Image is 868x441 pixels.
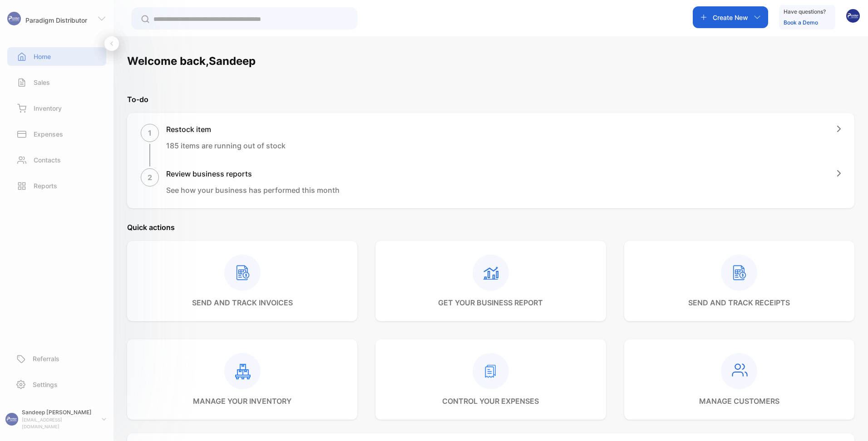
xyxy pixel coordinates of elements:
[166,124,286,135] h1: Restock item
[438,297,543,308] p: get your business report
[34,52,51,61] p: Home
[784,19,818,26] a: Book a Demo
[166,168,340,179] h1: Review business reports
[699,396,779,407] p: manage customers
[34,78,50,87] p: Sales
[34,103,62,113] p: Inventory
[192,297,293,308] p: send and track invoices
[22,408,94,416] p: Sandeep [PERSON_NAME]
[693,6,768,28] button: Create New
[127,53,256,69] h1: Welcome back, Sandeep
[22,416,94,430] p: [EMAIL_ADDRESS][DOMAIN_NAME]
[442,396,539,407] p: control your expenses
[784,7,826,16] p: Have questions?
[846,9,860,23] img: avatar
[7,12,21,25] img: logo
[34,181,57,191] p: Reports
[25,15,87,25] p: Paradigm Distributor
[166,140,286,151] p: 185 items are running out of stock
[34,155,61,165] p: Contacts
[148,127,152,138] p: 1
[148,172,152,183] p: 2
[688,297,790,308] p: send and track receipts
[713,13,748,22] p: Create New
[33,354,59,363] p: Referrals
[166,185,340,196] p: See how your business has performed this month
[127,222,854,233] p: Quick actions
[34,129,63,139] p: Expenses
[846,6,860,28] button: avatar
[127,94,854,105] p: To-do
[5,413,18,426] img: profile
[33,380,58,389] p: Settings
[193,396,291,407] p: manage your inventory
